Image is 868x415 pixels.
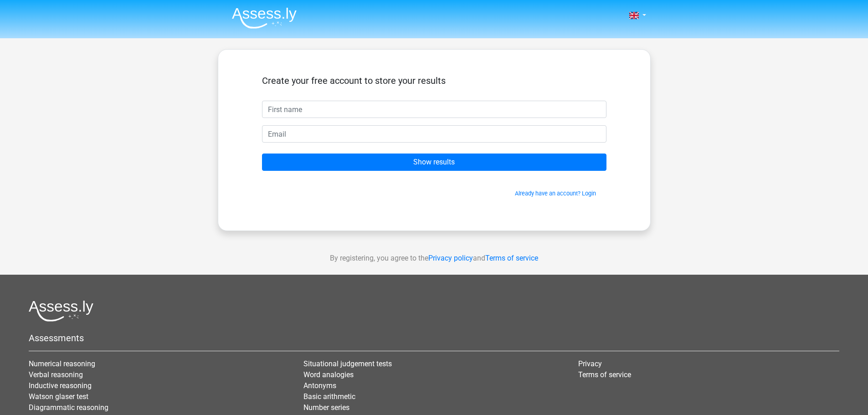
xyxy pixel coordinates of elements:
[29,370,83,379] a: Verbal reasoning
[29,381,92,390] a: Inductive reasoning
[303,381,336,390] a: Antonyms
[578,370,631,379] a: Terms of service
[303,370,354,379] a: Word analogies
[29,359,95,368] a: Numerical reasoning
[303,403,349,412] a: Number series
[262,75,606,86] h5: Create your free account to store your results
[303,359,392,368] a: Situational judgement tests
[29,392,88,401] a: Watson glaser test
[29,403,108,412] a: Diagrammatic reasoning
[428,254,473,262] a: Privacy policy
[515,190,596,197] a: Already have an account? Login
[262,154,606,171] input: Show results
[262,101,606,118] input: First name
[232,7,297,29] img: Assessly
[262,125,606,143] input: Email
[485,254,538,262] a: Terms of service
[29,333,839,343] h5: Assessments
[29,300,93,322] img: Assessly logo
[578,359,602,368] a: Privacy
[303,392,355,401] a: Basic arithmetic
